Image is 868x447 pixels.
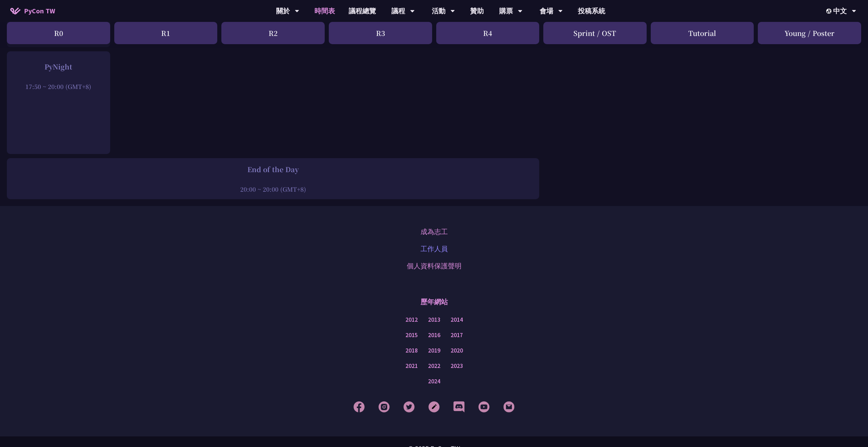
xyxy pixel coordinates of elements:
[10,164,536,175] div: End of the Day
[7,22,110,44] div: R0
[758,22,861,44] div: Young / Poster
[436,22,540,44] div: R4
[10,82,107,91] div: 17:50 ~ 20:00 (GMT+8)
[451,331,463,340] a: 2017
[826,9,833,14] img: Locale Icon
[378,401,390,412] img: Instagram Footer Icon
[3,2,62,20] a: PyCon TW
[353,401,365,412] img: Facebook Footer Icon
[405,331,418,340] a: 2015
[405,362,418,370] a: 2021
[428,362,440,370] a: 2022
[10,8,21,14] img: Home icon of PyCon TW 2025
[420,292,448,312] p: 歷年網站
[114,22,218,44] div: R1
[329,22,432,44] div: R3
[428,331,440,340] a: 2016
[405,316,418,324] a: 2012
[428,346,440,355] a: 2019
[420,227,448,237] a: 成為志工
[451,362,463,370] a: 2023
[407,261,462,271] a: 個人資料保護聲明
[420,244,448,254] a: 工作人員
[24,6,55,16] span: PyCon TW
[428,377,440,386] a: 2024
[10,185,536,193] div: 20:00 ~ 20:00 (GMT+8)
[405,346,418,355] a: 2018
[503,401,515,412] img: Email Footer Icon
[403,401,415,412] img: Twitter Footer Icon
[453,401,465,412] img: Discord Footer Icon
[451,316,463,324] a: 2014
[451,346,463,355] a: 2020
[428,401,440,412] img: Blog Footer Icon
[543,22,647,44] div: Sprint / OST
[10,62,107,72] div: PyNight
[478,401,490,412] img: YouTube Footer Icon
[428,316,440,324] a: 2013
[221,22,325,44] div: R2
[651,22,754,44] div: Tutorial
